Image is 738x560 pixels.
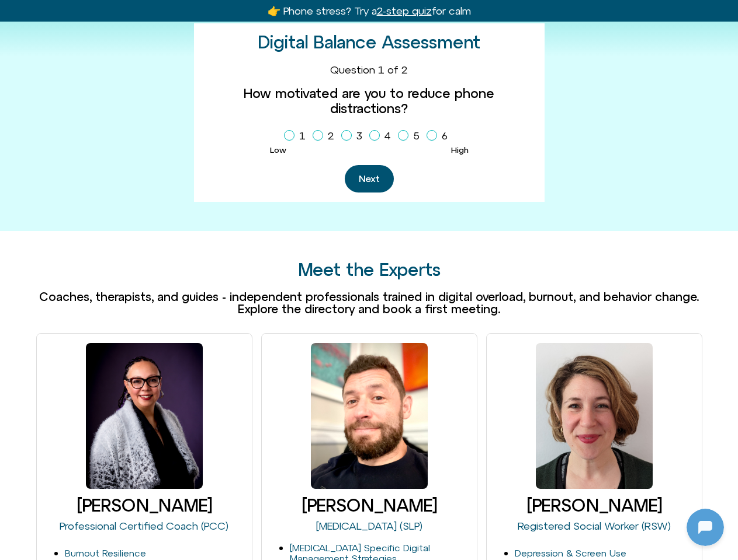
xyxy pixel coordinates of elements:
span: High [451,145,469,155]
a: Depression & Screen Use [515,548,626,558]
button: Next [345,165,394,192]
a: Professional Certified Coach (PCC) [60,520,228,532]
label: 1 [284,126,310,146]
u: 2-step quiz [377,5,432,17]
label: 6 [427,126,452,146]
form: Homepage Sign Up [203,64,535,192]
h2: Meet the Experts [36,260,702,279]
a: [PERSON_NAME] [77,495,212,515]
h2: Digital Balance Assessment [258,33,480,52]
span: Low [270,145,286,155]
a: [PERSON_NAME] [302,495,437,515]
a: Burnout Resilience [65,548,146,558]
a: 👉 Phone stress? Try a2-step quizfor calm [268,5,471,17]
label: 4 [369,126,396,146]
label: 5 [398,126,424,146]
label: How motivated are you to reduce phone distractions? [203,86,535,117]
iframe: Botpress [687,509,724,546]
label: 3 [341,126,367,146]
label: 2 [313,126,339,146]
a: [PERSON_NAME] [526,495,662,515]
a: [MEDICAL_DATA] (SLP) [316,520,422,532]
span: Coaches, therapists, and guides - independent professionals trained in digital overload, burnout,... [39,290,699,316]
div: Question 1 of 2 [203,64,535,76]
a: Registered Social Worker (RSW) [518,520,671,532]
